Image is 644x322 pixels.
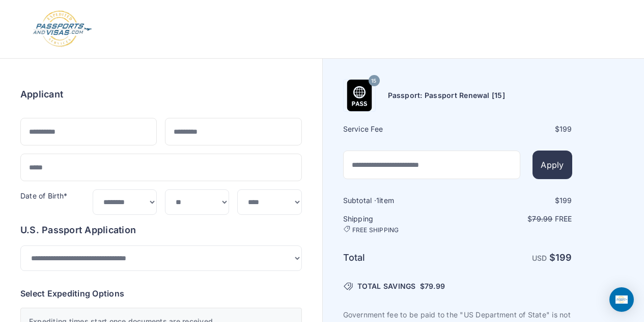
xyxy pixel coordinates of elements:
div: $ [459,124,572,134]
span: 15 [371,75,376,88]
h6: U.S. Passport Application [20,223,302,237]
span: 199 [555,252,572,263]
div: $ [459,195,572,206]
h6: Service Fee [343,124,457,134]
span: 199 [559,125,572,133]
h6: Passport: Passport Renewal [15] [388,90,505,101]
span: $ [420,281,445,291]
span: USD [532,254,547,262]
img: Logo [32,10,93,48]
span: 199 [559,196,572,205]
span: TOTAL SAVINGS [357,281,416,291]
h6: Select Expediting Options [20,287,302,300]
h6: Applicant [20,87,63,102]
button: Apply [533,151,572,179]
div: Open Intercom Messenger [609,287,634,312]
h6: Subtotal · item [343,195,457,206]
img: Product Name [344,80,375,111]
h6: Shipping [343,214,457,234]
span: 79.99 [425,282,445,290]
h6: Total [343,251,457,265]
strong: $ [549,252,572,263]
span: FREE SHIPPING [352,226,399,234]
p: $ [459,214,572,224]
span: Free [555,214,572,223]
span: 79.99 [532,214,552,223]
label: Date of Birth* [20,191,67,200]
span: 1 [376,196,379,205]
